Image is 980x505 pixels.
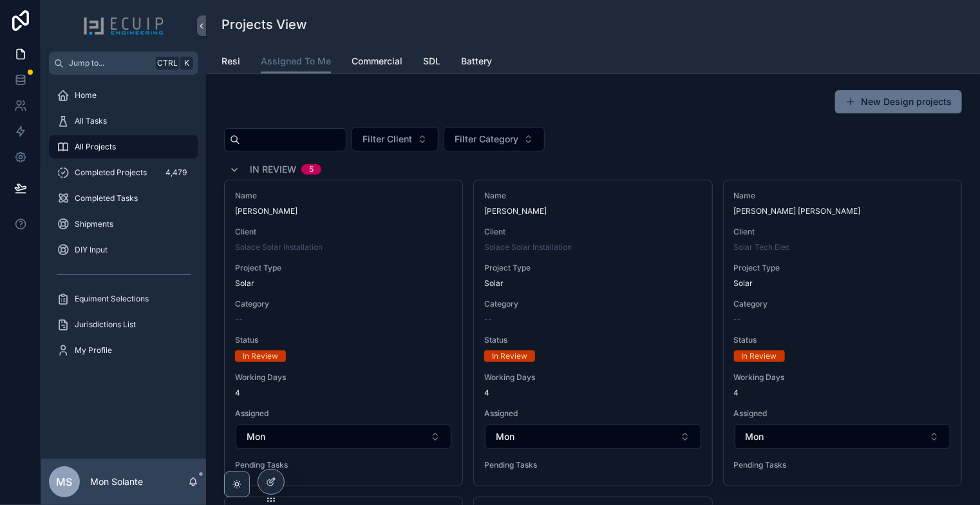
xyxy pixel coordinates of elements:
[235,191,452,201] span: Name
[235,206,452,216] span: [PERSON_NAME]
[484,278,504,289] span: Solar
[235,227,452,237] span: Client
[69,58,151,68] span: Jump to...
[473,180,712,486] a: Name[PERSON_NAME]ClientSolace Solar InstallationProject TypeSolarCategory--StatusIn ReviewWorking...
[49,339,198,362] a: My Profile
[235,372,452,383] span: Working Days
[835,90,962,113] button: New Design projects
[734,460,951,470] span: Pending Tasks
[484,388,701,398] span: 4
[484,191,701,201] span: Name
[444,127,545,151] button: Select Button
[75,219,113,229] span: Shipments
[484,263,701,273] span: Project Type
[235,408,452,419] span: Assigned
[247,430,265,443] span: Mon
[723,180,962,486] a: Name[PERSON_NAME] [PERSON_NAME]ClientSolar Tech ElecProject TypeSolarCategory--StatusIn ReviewWor...
[90,475,143,488] p: Mon Solante
[484,460,701,470] span: Pending Tasks
[484,242,572,252] a: Solace Solar Installation
[75,142,116,152] span: All Projects
[221,55,240,68] span: Resi
[49,135,198,158] a: All Projects
[156,57,179,70] span: Ctrl
[352,127,438,151] button: Select Button
[41,75,206,379] div: scrollable content
[235,242,323,252] a: Solace Solar Installation
[235,299,452,309] span: Category
[75,294,149,304] span: Equiment Selections
[734,372,951,383] span: Working Days
[746,430,764,443] span: Mon
[75,90,97,100] span: Home
[235,460,452,470] span: Pending Tasks
[75,193,138,204] span: Completed Tasks
[734,314,742,325] span: --
[455,133,518,146] span: Filter Category
[49,52,198,75] button: Jump to...CtrlK
[49,313,198,336] a: Jurisdictions List
[484,206,701,216] span: [PERSON_NAME]
[734,263,951,273] span: Project Type
[734,299,951,309] span: Category
[83,15,164,36] img: App logo
[492,350,527,362] div: In Review
[484,408,701,419] span: Assigned
[243,350,278,362] div: In Review
[461,55,492,68] span: Battery
[484,335,701,345] span: Status
[484,372,701,383] span: Working Days
[75,245,108,255] span: DIY Input
[235,335,452,345] span: Status
[221,15,307,33] h1: Projects View
[221,50,240,75] a: Resi
[75,319,136,330] span: Jurisdictions List
[235,314,243,325] span: --
[235,388,452,398] span: 4
[734,335,951,345] span: Status
[49,110,198,133] a: All Tasks
[423,50,440,75] a: SDL
[484,299,701,309] span: Category
[734,227,951,237] span: Client
[352,50,402,75] a: Commercial
[236,424,451,449] button: Select Button
[484,227,701,237] span: Client
[57,474,73,490] span: MS
[363,133,412,146] span: Filter Client
[734,206,951,216] span: [PERSON_NAME] [PERSON_NAME]
[182,58,192,68] span: K
[261,50,331,74] a: Assigned To Me
[75,345,112,356] span: My Profile
[352,55,402,68] span: Commercial
[49,187,198,210] a: Completed Tasks
[235,263,452,273] span: Project Type
[162,165,191,180] div: 4,479
[75,116,107,126] span: All Tasks
[49,238,198,262] a: DIY Input
[49,213,198,236] a: Shipments
[496,430,514,443] span: Mon
[735,424,950,449] button: Select Button
[235,278,254,289] span: Solar
[734,278,753,289] span: Solar
[309,164,314,175] div: 5
[250,163,296,176] span: In Review
[49,161,198,184] a: Completed Projects4,479
[423,55,440,68] span: SDL
[461,50,492,75] a: Battery
[75,167,147,178] span: Completed Projects
[224,180,463,486] a: Name[PERSON_NAME]ClientSolace Solar InstallationProject TypeSolarCategory--StatusIn ReviewWorking...
[734,242,791,252] a: Solar Tech Elec
[734,388,951,398] span: 4
[49,287,198,310] a: Equiment Selections
[734,191,951,201] span: Name
[49,84,198,107] a: Home
[742,350,777,362] div: In Review
[261,55,331,68] span: Assigned To Me
[485,424,701,449] button: Select Button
